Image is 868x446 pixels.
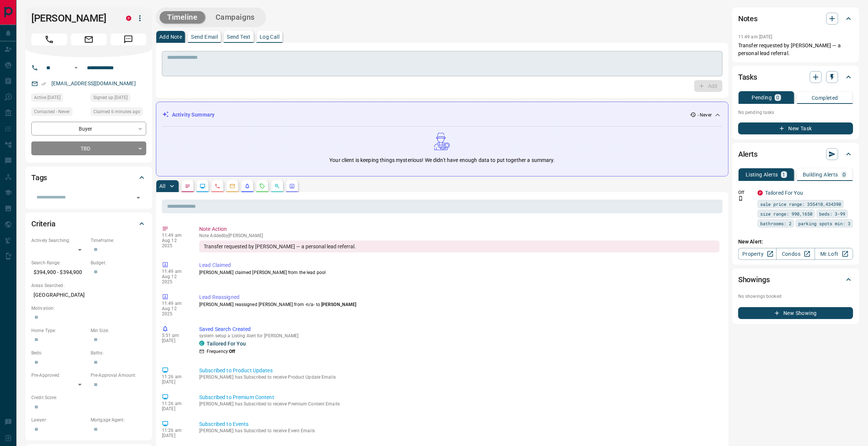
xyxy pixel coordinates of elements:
p: Search Range: [31,259,87,266]
p: Lead Reassigned [199,293,720,301]
p: [DATE] [162,379,188,385]
p: Areas Searched: [31,282,146,289]
svg: Opportunities [274,183,280,189]
span: Email [71,34,107,45]
p: Credit Score: [31,394,146,401]
p: Actively Searching: [31,237,87,244]
svg: Calls [214,183,220,189]
h2: Tags [31,172,47,184]
p: $394,900 - $394,900 [31,266,87,278]
svg: Notes [185,183,191,189]
p: Saved Search Created [199,325,720,333]
div: Fri Dec 23 2022 [31,93,87,104]
div: property.ca [758,190,763,195]
p: Pre-Approved: [31,372,87,379]
p: 0 [776,95,779,100]
p: All [159,184,165,189]
p: [DATE] [162,406,188,411]
p: Note Added by [PERSON_NAME] [199,233,720,238]
p: Your client is keeping things mysterious! We didn't have enough data to put together a summary. [329,156,555,164]
p: 11:49 am [162,301,188,306]
div: property.ca [126,16,131,21]
p: 1 [783,172,786,177]
div: condos.ca [199,341,204,346]
p: Subscribed to Premium Content [199,394,720,401]
p: Completed [812,95,838,101]
svg: Push Notification Only [738,196,743,201]
h2: Tasks [738,71,757,83]
p: 11:49 am [162,269,188,274]
span: size range: 990,1650 [760,210,812,217]
div: TBD [31,141,146,155]
div: Activity Summary- Never [162,108,722,122]
svg: Lead Browsing Activity [200,183,206,189]
p: - Never [698,112,712,118]
p: Baths: [91,350,146,356]
p: [PERSON_NAME] reassigned [PERSON_NAME] from -n/a- to [199,301,720,308]
h2: Showings [738,274,770,286]
span: Message [110,34,146,45]
span: Signed up [DATE] [93,94,128,101]
p: No pending tasks [738,107,853,118]
h2: Criteria [31,218,56,230]
p: Activity Summary [172,111,214,119]
p: Min Size: [91,327,146,334]
a: Property [738,248,777,260]
p: No showings booked [738,293,853,300]
p: 11:49 am [162,233,188,238]
p: Add Note [159,34,182,39]
p: system setup a Listing Alert for [PERSON_NAME] [199,333,720,338]
p: [PERSON_NAME] has Subscribed to receive Event Emails [199,428,720,433]
button: Open [133,192,144,203]
div: Showings [738,271,853,289]
span: Call [31,34,67,45]
p: 5:51 pm [162,333,188,338]
button: Open [72,63,81,72]
span: Claimed 6 minutes ago [93,108,140,115]
span: bathrooms: 2 [760,220,792,227]
p: New Alert: [738,238,853,246]
a: Tailored For You [207,341,246,347]
span: sale price range: 355410,434390 [760,200,841,208]
a: Condos [776,248,815,260]
p: Aug 12 2025 [162,306,188,316]
p: Aug 12 2025 [162,274,188,284]
p: Subscribed to Events [199,420,720,428]
p: 11:26 am [162,374,188,379]
p: 11:26 am [162,428,188,433]
svg: Requests [259,183,265,189]
span: parking spots min: 3 [798,220,850,227]
h1: [PERSON_NAME] [31,12,115,24]
p: [GEOGRAPHIC_DATA] [31,289,146,301]
h2: Notes [738,13,758,25]
p: Home Type: [31,327,87,334]
p: Motivation: [31,305,146,312]
p: Log Call [260,34,279,39]
div: Alerts [738,145,853,163]
p: Beds: [31,350,87,356]
svg: Agent Actions [289,183,295,189]
p: Lead Claimed [199,261,720,269]
svg: Emails [229,183,235,189]
p: Lawyer: [31,417,87,423]
p: Off [738,189,753,196]
p: Note Action [199,225,720,233]
div: Tasks [738,68,853,86]
a: Tailored For You [765,190,803,196]
p: [PERSON_NAME] has Subscribed to receive Premium Content Emails [199,401,720,407]
p: Send Email [191,34,218,39]
button: New Showing [738,307,853,319]
p: Budget: [91,259,146,266]
p: [PERSON_NAME] has Subscribed to receive Product Update Emails [199,375,720,380]
div: Buyer [31,122,146,136]
h2: Alerts [738,148,758,160]
p: 11:49 am [DATE] [738,34,773,39]
p: Pre-Approval Amount: [91,372,146,379]
strong: Off [229,349,235,354]
span: [PERSON_NAME] [321,302,356,307]
span: Active [DATE] [34,94,60,101]
button: Timeline [160,11,205,23]
div: Tue Aug 12 2025 [91,108,146,118]
p: Listing Alerts [746,172,778,177]
div: Tags [31,169,146,187]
